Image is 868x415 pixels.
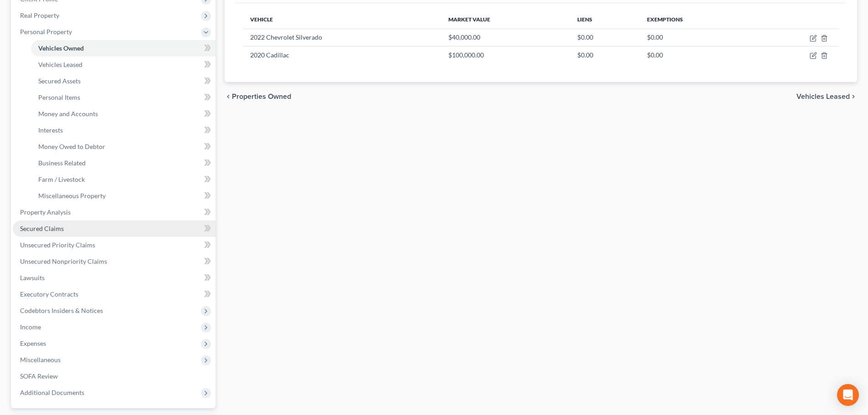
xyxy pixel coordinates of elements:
button: Vehicles Leased chevron_right [796,93,857,100]
a: Property Analysis [13,204,216,220]
span: Additional Documents [20,389,84,396]
a: SOFA Review [13,368,216,384]
span: Personal Items [38,93,80,101]
a: Personal Items [31,89,216,106]
a: Executory Contracts [13,286,216,302]
a: Money and Accounts [31,106,216,122]
span: Secured Assets [38,77,81,85]
td: 2022 Chevrolet Silverado [243,29,441,46]
td: $0.00 [570,29,640,46]
i: chevron_left [225,93,232,100]
a: Farm / Livestock [31,171,216,188]
span: Business Related [38,159,86,167]
div: Open Intercom Messenger [837,384,859,406]
span: Unsecured Nonpriority Claims [20,257,107,265]
span: Real Property [20,11,59,19]
a: Unsecured Nonpriority Claims [13,253,216,270]
th: Exemptions [640,10,755,29]
td: $0.00 [570,46,640,64]
td: $40,000.00 [441,29,570,46]
a: Vehicles Owned [31,40,216,56]
th: Liens [570,10,640,29]
span: Expenses [20,339,46,347]
td: $0.00 [640,46,755,64]
i: chevron_right [850,93,857,100]
span: Unsecured Priority Claims [20,241,95,249]
a: Secured Claims [13,220,216,237]
span: Money and Accounts [38,110,98,118]
span: Executory Contracts [20,290,78,298]
a: Miscellaneous Property [31,188,216,204]
span: Properties Owned [232,93,291,100]
span: SOFA Review [20,372,58,380]
a: Money Owed to Debtor [31,138,216,155]
span: Secured Claims [20,225,64,232]
span: Vehicles Leased [796,93,850,100]
th: Vehicle [243,10,441,29]
span: Vehicles Leased [38,61,82,68]
button: chevron_left Properties Owned [225,93,291,100]
span: Vehicles Owned [38,44,84,52]
span: Codebtors Insiders & Notices [20,307,103,314]
td: 2020 Cadillac [243,46,441,64]
a: Vehicles Leased [31,56,216,73]
span: Interests [38,126,63,134]
a: Interests [31,122,216,138]
th: Market Value [441,10,570,29]
a: Secured Assets [31,73,216,89]
span: Personal Property [20,28,72,36]
a: Business Related [31,155,216,171]
span: Miscellaneous [20,356,61,364]
td: $0.00 [640,29,755,46]
span: Miscellaneous Property [38,192,106,200]
a: Lawsuits [13,270,216,286]
a: Unsecured Priority Claims [13,237,216,253]
span: Lawsuits [20,274,45,282]
span: Income [20,323,41,331]
span: Farm / Livestock [38,175,85,183]
span: Property Analysis [20,208,71,216]
td: $100,000.00 [441,46,570,64]
span: Money Owed to Debtor [38,143,105,150]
